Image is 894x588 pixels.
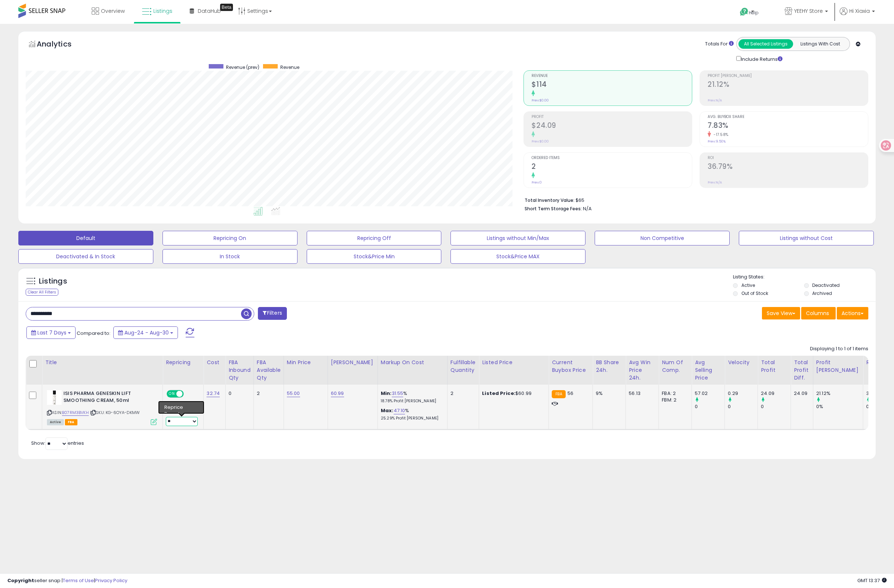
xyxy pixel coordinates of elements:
div: Repricing [166,359,200,366]
button: Columns [801,307,836,319]
div: 0 [695,403,725,410]
span: Aug-24 - Aug-30 [124,329,169,336]
span: Hi Xiaxia [849,7,870,15]
button: Deactivated & In Stock [18,249,153,264]
div: 57.02 [695,390,725,397]
div: Min Price [287,359,325,366]
div: % [381,390,442,404]
div: $60.99 [482,390,543,397]
span: Revenue [280,64,299,70]
span: Overview [101,7,125,15]
div: Clear All Filters [26,289,58,296]
span: ON [167,391,176,397]
button: Listings without Min/Max [450,231,585,245]
a: B07RM3BVKH [62,410,89,416]
div: 9% [596,390,620,397]
span: Help [749,10,759,16]
span: YEEHY Store [794,7,823,15]
label: Out of Stock [741,290,768,296]
small: Prev: 0 [532,180,542,185]
div: Velocity [728,359,755,366]
div: FBM: 2 [662,397,686,403]
span: Show: entries [31,440,84,447]
h2: 21.12% [708,80,868,90]
small: Prev: N/A [708,98,722,103]
span: Compared to: [77,330,110,337]
span: All listings currently available for purchase on Amazon [47,419,64,425]
span: N/A [583,205,592,212]
div: FBA inbound Qty [229,359,251,382]
span: DataHub [198,7,221,15]
a: Hi Xiaxia [840,7,875,24]
h2: $114 [532,80,692,90]
div: FBA: 2 [662,390,686,397]
div: Avg Win Price 24h. [629,359,656,382]
div: Amazon AI [166,402,191,408]
b: Short Term Storage Fees: [525,206,582,212]
div: ROI [866,359,893,366]
th: The percentage added to the cost of goods (COGS) that forms the calculator for Min & Max prices. [377,356,447,385]
button: Last 7 Days [26,326,76,339]
span: Columns [806,310,829,317]
span: Profit [PERSON_NAME] [708,74,868,78]
div: Total Profit [761,359,788,374]
span: Revenue (prev) [226,64,259,70]
b: ISIS PHARMA GENESKIN LIFT SMOOTHING CREAM, 50ml [63,390,153,406]
span: OFF [183,391,194,397]
button: Repricing Off [307,231,442,245]
div: FBA Available Qty [257,359,281,382]
button: Save View [762,307,800,319]
div: 0.29 [728,390,758,397]
button: All Selected Listings [738,39,793,49]
span: Listings [153,7,172,15]
div: % [381,407,442,421]
h5: Analytics [37,39,86,51]
a: 60.99 [331,390,344,397]
label: Archived [812,290,832,296]
span: Ordered Items [532,156,692,160]
small: Prev: $0.00 [532,98,549,103]
h2: 36.79% [708,162,868,172]
div: Listed Price [482,359,545,366]
div: Fulfillable Quantity [450,359,476,374]
b: Min: [381,390,392,397]
div: ASIN: [47,390,157,424]
button: Stock&Price Min [307,249,442,264]
div: 0 [229,390,248,397]
div: Displaying 1 to 1 of 1 items [810,345,868,352]
button: Default [18,231,153,245]
span: 56 [568,390,573,397]
div: BB Share 24h. [596,359,623,374]
div: [PERSON_NAME] [331,359,375,366]
button: Filters [258,307,287,320]
small: Prev: $0.00 [532,139,549,144]
div: 0% [816,403,863,410]
a: Help [734,2,773,24]
label: Deactivated [812,282,840,288]
span: ROI [708,156,868,160]
span: Last 7 Days [37,329,66,336]
div: Num of Comp. [662,359,689,374]
b: Total Inventory Value: [525,197,574,203]
p: Listing States: [733,274,876,281]
div: Title [45,359,160,366]
span: Avg. Buybox Share [708,115,868,119]
button: Listings With Cost [793,39,847,49]
div: Markup on Cost [381,359,444,366]
div: Preset: [166,410,198,426]
h2: 7.83% [708,121,868,131]
small: Prev: N/A [708,180,722,185]
button: Non Competitive [595,231,730,245]
div: 0 [761,403,791,410]
button: Repricing On [163,231,298,245]
span: Revenue [532,74,692,78]
p: 18.78% Profit [PERSON_NAME] [381,399,442,404]
b: Listed Price: [482,390,515,397]
b: Max: [381,407,394,414]
small: -17.58% [711,132,729,137]
div: Total Profit Diff. [794,359,810,382]
button: Aug-24 - Aug-30 [113,326,178,339]
div: 2 [257,390,278,397]
h2: 2 [532,162,692,172]
div: Include Returns [731,55,791,63]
